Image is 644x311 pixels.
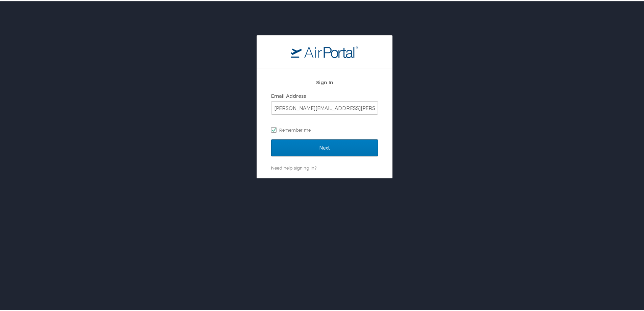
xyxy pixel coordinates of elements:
input: Next [271,138,378,155]
h2: Sign In [271,77,378,85]
label: Email Address [271,92,306,97]
label: Remember me [271,124,378,134]
img: logo [291,44,358,57]
a: Need help signing in? [271,164,316,169]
